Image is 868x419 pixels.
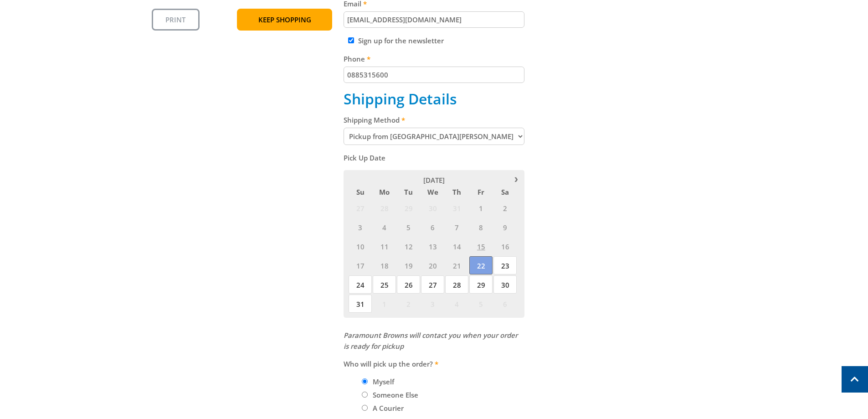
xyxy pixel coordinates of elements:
span: 22 [469,256,493,274]
span: 29 [397,199,420,217]
span: 30 [493,275,517,294]
span: 17 [349,256,372,274]
span: 12 [397,237,420,255]
span: 7 [445,218,468,236]
a: Keep Shopping [237,9,332,31]
span: We [421,186,444,198]
span: 10 [349,237,372,255]
span: 15 [469,237,493,255]
span: 3 [421,295,444,313]
span: 28 [373,199,396,217]
span: Tu [397,186,420,198]
input: Please select who will pick up the order. [362,392,368,398]
span: 2 [397,295,420,313]
span: 5 [397,218,420,236]
span: Fr [469,186,493,198]
span: Th [445,186,468,198]
label: A Courier [370,400,407,416]
span: 8 [469,218,493,236]
span: 23 [493,256,517,274]
em: Paramount Browns will contact you when your order is ready for pickup [344,331,518,351]
span: 2 [493,199,517,217]
label: Phone [344,53,524,64]
span: 31 [445,199,468,217]
span: Su [349,186,372,198]
span: 3 [349,218,372,236]
input: Please enter your email address. [344,11,524,28]
span: 20 [421,256,444,274]
span: 29 [469,275,493,294]
label: Who will pick up the order? [344,358,524,369]
label: Shipping Method [344,114,524,125]
span: [DATE] [423,176,445,185]
span: 6 [493,295,517,313]
span: 6 [421,218,444,236]
span: 14 [445,237,468,255]
label: Pick Up Date [344,152,524,163]
span: 18 [373,256,396,274]
span: 27 [421,275,444,294]
span: Mo [373,186,396,198]
span: 25 [373,275,396,294]
span: 9 [493,218,517,236]
span: 31 [349,295,372,313]
span: Sa [493,186,517,198]
input: Please select who will pick up the order. [362,378,368,384]
span: 26 [397,275,420,294]
span: 28 [445,275,468,294]
span: 27 [349,199,372,217]
span: 5 [469,295,493,313]
span: 21 [445,256,468,274]
span: 19 [397,256,420,274]
input: Please select who will pick up the order. [362,405,368,411]
h2: Shipping Details [344,90,524,108]
span: 30 [421,199,444,217]
label: Myself [370,374,397,389]
span: 1 [373,295,396,313]
label: Someone Else [370,387,421,403]
span: 1 [469,199,493,217]
span: 4 [445,295,468,313]
a: Print [152,9,200,31]
span: 11 [373,237,396,255]
label: Sign up for the newsletter [358,36,444,45]
span: 24 [349,275,372,294]
span: 13 [421,237,444,255]
span: 4 [373,218,396,236]
span: 16 [493,237,517,255]
select: Please select a shipping method. [344,128,524,145]
input: Please enter your telephone number. [344,67,524,83]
